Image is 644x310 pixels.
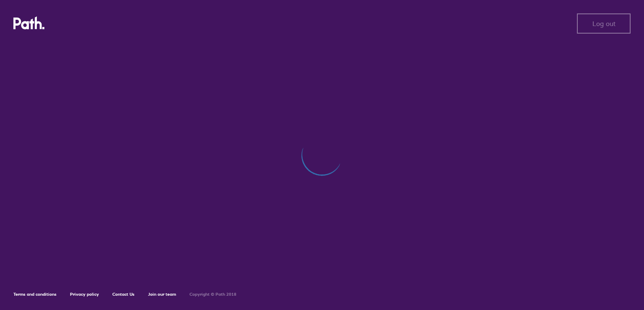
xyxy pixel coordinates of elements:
a: Contact Us [112,292,135,297]
a: Terms and conditions [13,292,57,297]
a: Privacy policy [70,292,99,297]
h6: Copyright © Path 2018 [190,292,236,297]
button: Log out [577,13,631,34]
span: Log out [592,20,615,27]
a: Join our team [148,292,176,297]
